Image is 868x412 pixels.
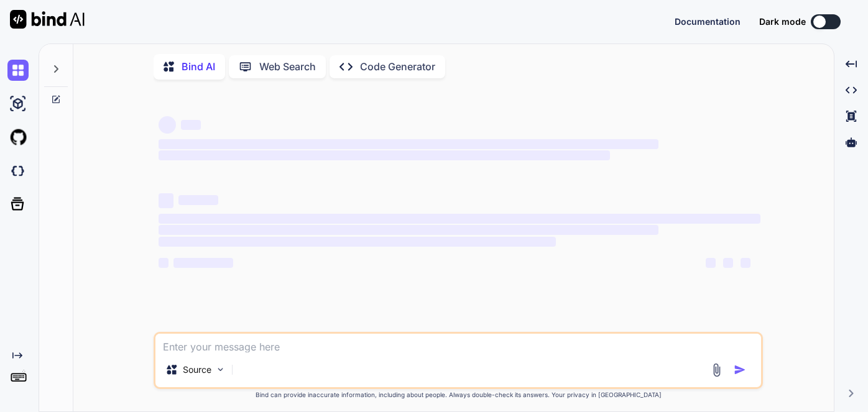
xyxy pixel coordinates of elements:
[159,237,556,247] span: ‌
[7,160,29,181] img: darkCloudIdeIcon
[7,60,29,81] img: chat
[159,139,658,149] span: ‌
[734,364,746,376] img: icon
[709,363,724,377] img: attachment
[706,258,716,268] span: ‌
[215,364,226,375] img: Pick Models
[10,10,85,29] img: Bind AI
[741,258,750,268] span: ‌
[173,258,233,268] span: ‌
[178,195,218,205] span: ‌
[182,61,215,72] p: Bind AI
[183,364,211,376] p: Source
[154,391,763,399] p: Bind can provide inaccurate information, including about people. Always double-check its answers....
[259,61,316,72] p: Web Search
[159,214,760,224] span: ‌
[723,258,733,268] span: ‌
[675,16,741,27] span: Documentation
[181,120,201,130] span: ‌
[159,116,176,134] span: ‌
[159,193,173,208] span: ‌
[159,150,610,160] span: ‌
[159,258,169,268] span: ‌
[759,16,806,28] span: Dark mode
[675,17,741,27] button: Documentation
[7,93,29,114] img: ai-studio
[360,61,435,72] p: Code Generator
[159,225,658,235] span: ‌
[7,127,29,148] img: githubLight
